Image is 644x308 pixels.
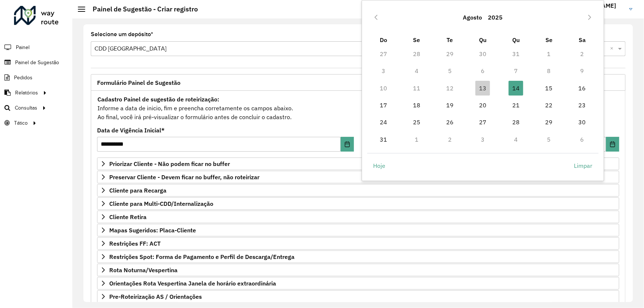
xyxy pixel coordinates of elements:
[97,171,619,183] a: Preservar Cliente - Devem ficar no buffer, não roteirizar
[109,174,259,180] span: Preservar Cliente - Devem ficar no buffer, não roteirizar
[109,187,166,193] span: Cliente para Recarga
[15,89,38,97] span: Relatórios
[509,98,523,113] span: 21
[367,114,400,131] td: 24
[97,211,619,223] a: Cliente Retira
[409,115,424,129] span: 25
[109,214,147,220] span: Cliente Retira
[97,224,619,236] a: Mapas Sugeridos: Placa-Cliente
[97,237,619,250] a: Restrições FF: ACT
[341,137,354,152] button: Choose Date
[409,98,424,113] span: 18
[466,45,500,62] td: 30
[367,131,400,148] td: 31
[566,62,599,79] td: 9
[400,114,433,131] td: 25
[584,11,596,23] button: Next Month
[509,115,523,129] span: 28
[400,80,433,97] td: 11
[499,131,533,148] td: 4
[566,131,599,148] td: 6
[433,131,466,148] td: 2
[97,94,619,122] div: Informe a data de inicio, fim e preencha corretamente os campos abaixo. Ao final, você irá pré-vi...
[466,80,500,97] td: 13
[499,97,533,114] td: 21
[14,74,32,82] span: Pedidos
[14,119,28,127] span: Tático
[499,114,533,131] td: 28
[400,97,433,114] td: 18
[109,240,161,246] span: Restrições FF: ACT
[460,8,485,26] button: Choose Month
[109,294,202,300] span: Pre-Roteirização AS / Orientações
[533,97,566,114] td: 22
[512,36,520,44] span: Qu
[475,115,490,129] span: 27
[97,264,619,276] a: Rota Noturna/Vespertina
[447,36,453,44] span: Te
[109,254,295,260] span: Restrições Spot: Forma de Pagamento e Perfil de Descarga/Entrega
[475,81,490,96] span: 13
[433,114,466,131] td: 26
[367,158,392,173] button: Hoje
[433,97,466,114] td: 19
[97,277,619,290] a: Orientações Rota Vespertina Janela de horário extraordinária
[91,30,153,39] label: Selecione um depósito
[442,98,457,113] span: 19
[574,161,592,170] span: Limpar
[566,45,599,62] td: 2
[367,97,400,114] td: 17
[400,45,433,62] td: 28
[545,36,552,44] span: Se
[575,98,589,113] span: 23
[367,62,400,79] td: 3
[433,62,466,79] td: 5
[533,114,566,131] td: 29
[97,158,619,170] a: Priorizar Cliente - Não podem ficar no buffer
[97,126,165,135] label: Data de Vigência Inicial
[16,44,30,51] span: Painel
[85,5,198,13] h2: Painel de Sugestão - Criar registro
[542,81,557,96] span: 15
[376,98,391,113] span: 17
[97,96,219,103] strong: Cadastro Painel de sugestão de roteirização:
[579,36,586,44] span: Sa
[380,36,388,44] span: Do
[610,44,616,53] span: Clear all
[479,36,486,44] span: Qu
[15,59,59,66] span: Painel de Sugestão
[499,80,533,97] td: 14
[370,11,382,23] button: Previous Month
[109,201,213,207] span: Cliente para Multi-CDD/Internalização
[575,81,589,96] span: 16
[485,8,506,26] button: Choose Year
[367,45,400,62] td: 27
[566,114,599,131] td: 30
[499,62,533,79] td: 7
[413,36,420,44] span: Se
[97,80,180,86] span: Formulário Painel de Sugestão
[606,137,619,152] button: Choose Date
[97,197,619,210] a: Cliente para Multi-CDD/Internalização
[566,97,599,114] td: 23
[109,280,276,286] span: Orientações Rota Vespertina Janela de horário extraordinária
[533,131,566,148] td: 5
[400,131,433,148] td: 1
[97,290,619,303] a: Pre-Roteirização AS / Orientações
[575,115,589,129] span: 30
[566,80,599,97] td: 16
[533,80,566,97] td: 15
[466,131,500,148] td: 3
[533,62,566,79] td: 8
[533,45,566,62] td: 1
[376,115,391,129] span: 24
[367,80,400,97] td: 10
[442,115,457,129] span: 26
[568,158,599,173] button: Limpar
[466,114,500,131] td: 27
[109,267,178,273] span: Rota Noturna/Vespertina
[433,45,466,62] td: 29
[376,132,391,147] span: 31
[466,62,500,79] td: 6
[433,80,466,97] td: 12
